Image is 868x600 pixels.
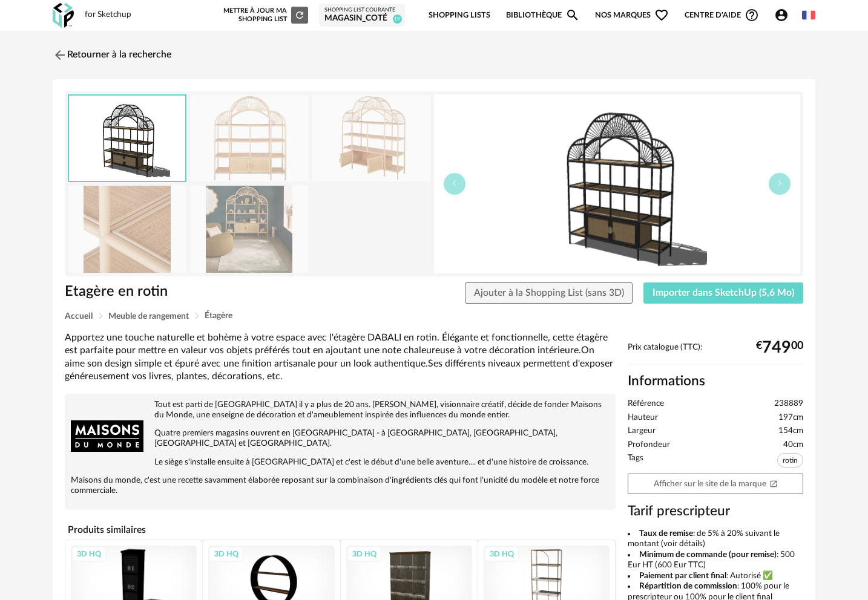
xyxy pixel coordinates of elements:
button: Ajouter à la Shopping List (sans 3D) [465,282,633,304]
p: Quatre premiers magasins ouvrent en [GEOGRAPHIC_DATA] - à [GEOGRAPHIC_DATA], [GEOGRAPHIC_DATA], [... [71,428,610,449]
img: etagere-en-rotin-1000-5-23-238889_3.jpg [68,186,186,272]
div: 3D HQ [71,546,107,562]
li: : 500 Eur HT (600 Eur TTC) [628,550,803,571]
p: Tout est parti de [GEOGRAPHIC_DATA] il y a plus de 20 ans. [PERSON_NAME], visionnaire créatif, dé... [71,400,610,420]
span: Help Circle Outline icon [745,8,759,22]
span: Refresh icon [294,11,305,18]
span: Account Circle icon [774,8,789,22]
span: Centre d'aideHelp Circle Outline icon [685,8,759,22]
span: 197cm [778,412,803,423]
h3: Tarif prescripteur [628,503,803,520]
h2: Informations [628,373,803,390]
span: Étagère [205,311,232,320]
h1: Etagère en rotin [65,282,366,301]
div: Prix catalogue (TTC): [628,342,803,365]
span: Open In New icon [769,479,778,487]
b: Répartition de commission [639,582,737,590]
div: Magasin_coté [324,13,399,24]
button: Importer dans SketchUp (5,6 Mo) [643,282,803,304]
img: OXP [53,3,74,28]
img: svg+xml;base64,PHN2ZyB3aWR0aD0iMjQiIGhlaWdodD0iMjQiIHZpZXdCb3g9IjAgMCAyNCAyNCIgZmlsbD0ibm9uZSIgeG... [53,48,67,62]
span: Ajouter à la Shopping List (sans 3D) [474,288,624,298]
span: Profondeur [628,440,670,451]
span: Nos marques [595,1,669,30]
li: : Autorisé ✅ [628,571,803,582]
div: Shopping List courante [324,7,399,14]
span: Hauteur [628,412,658,423]
li: : de 5% à 20% suivant le montant (voir détails) [628,529,803,550]
p: Maisons du monde, c'est une recette savamment élaborée reposant sur la combinaison d'ingrédients ... [71,475,610,496]
b: Paiement par client final [639,572,726,580]
a: BibliothèqueMagnify icon [506,1,580,30]
span: Tags [628,453,643,471]
div: Apportez une touche naturelle et bohème à votre espace avec l'étagère DABALI en rotin. Élégante e... [65,331,616,383]
span: 238889 [774,399,803,409]
span: Account Circle icon [774,8,794,22]
img: thumbnail.png [69,96,185,181]
div: 3D HQ [347,546,382,562]
div: 3D HQ [209,546,244,562]
span: 154cm [778,426,803,437]
span: 19 [393,15,402,24]
div: € 00 [756,343,803,353]
div: Mettre à jour ma Shopping List [221,7,308,24]
b: Taux de remise [639,529,693,538]
img: etagere-en-rotin-1000-5-23-238889_1.jpg [191,95,308,181]
span: 749 [762,343,791,353]
span: Magnify icon [565,8,580,22]
a: Afficher sur le site de la marqueOpen In New icon [628,474,803,495]
h4: Produits similaires [65,521,616,539]
b: Minimum de commande (pour remise) [639,550,777,559]
div: Breadcrumb [65,311,803,321]
span: Largeur [628,426,656,437]
img: thumbnail.png [434,94,800,273]
img: etagere-en-rotin-1000-5-23-238889_2.jpg [312,95,430,181]
a: Shopping Lists [429,1,490,30]
img: etagere-en-rotin-1000-5-23-238889_6.jpg [191,186,308,272]
span: 40cm [783,440,803,451]
span: Heart Outline icon [654,8,669,22]
span: rotin [777,453,803,468]
p: Le siège s'installe ensuite à [GEOGRAPHIC_DATA] et c'est le début d'une belle aventure.... et d'u... [71,457,610,468]
div: for Sketchup [85,10,131,21]
span: Accueil [65,312,93,321]
a: Shopping List courante Magasin_coté 19 [324,7,399,24]
span: Importer dans SketchUp (5,6 Mo) [653,288,794,298]
a: Retourner à la recherche [53,42,171,68]
img: brand logo [71,400,143,472]
div: 3D HQ [484,546,519,562]
img: fr [802,8,815,22]
span: Référence [628,399,664,409]
span: Meuble de rangement [108,312,189,321]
